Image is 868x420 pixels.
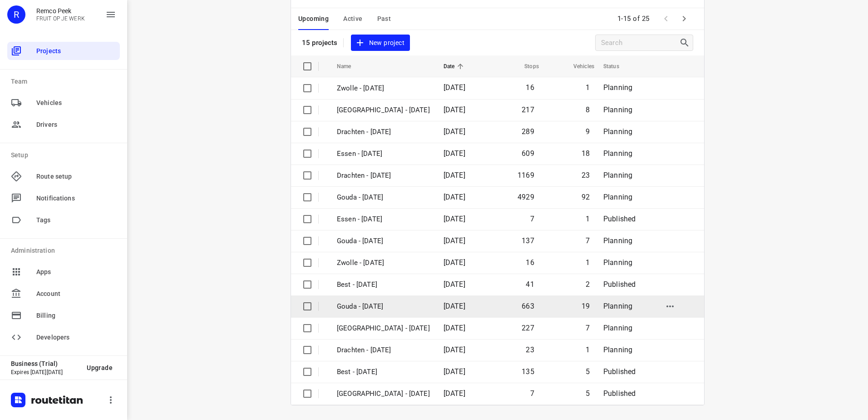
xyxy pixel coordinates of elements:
[586,127,590,136] span: 9
[444,171,465,180] span: [DATE]
[444,236,465,245] span: [DATE]
[7,211,120,229] div: Tags
[337,170,430,181] p: Drachten - Monday
[337,389,430,399] p: Gemeente Rotterdam - Thursday
[36,215,116,225] span: Tags
[444,83,465,92] span: [DATE]
[679,37,693,48] div: Search
[444,367,465,376] span: [DATE]
[603,236,632,245] span: Planning
[36,311,116,320] span: Billing
[11,150,120,160] p: Setup
[586,345,590,354] span: 1
[444,280,465,289] span: [DATE]
[562,61,594,72] span: Vehicles
[526,280,534,289] span: 41
[586,83,590,92] span: 1
[522,105,534,114] span: 217
[337,192,430,203] p: Gouda - Monday
[586,258,590,267] span: 1
[7,115,120,134] div: Drivers
[337,280,430,290] p: Best - Friday
[603,389,636,398] span: Published
[657,10,675,28] span: Previous Page
[526,258,534,267] span: 16
[603,127,632,136] span: Planning
[530,215,534,223] span: 7
[586,324,590,332] span: 7
[603,258,632,267] span: Planning
[582,302,590,310] span: 19
[7,167,120,185] div: Route setup
[337,149,430,159] p: Essen - Monday
[444,127,465,136] span: [DATE]
[36,120,116,130] span: Drivers
[444,149,465,158] span: [DATE]
[7,189,120,207] div: Notifications
[377,13,391,25] span: Past
[586,105,590,114] span: 8
[518,171,534,180] span: 1169
[36,289,116,299] span: Account
[518,193,534,201] span: 4929
[586,367,590,376] span: 5
[444,193,465,201] span: [DATE]
[526,345,534,354] span: 23
[522,149,534,158] span: 609
[36,172,116,181] span: Route setup
[7,306,120,325] div: Billing
[603,105,632,114] span: Planning
[586,280,590,289] span: 2
[603,83,632,92] span: Planning
[36,267,116,277] span: Apps
[36,46,116,56] span: Projects
[603,171,632,180] span: Planning
[586,236,590,245] span: 7
[337,61,363,72] span: Name
[11,77,120,86] p: Team
[444,302,465,310] span: [DATE]
[356,37,404,49] span: New project
[603,302,632,310] span: Planning
[603,215,636,223] span: Published
[530,389,534,398] span: 7
[603,149,632,158] span: Planning
[298,13,329,25] span: Upcoming
[603,345,632,354] span: Planning
[302,39,338,47] p: 15 projects
[603,61,631,72] span: Status
[7,328,120,346] div: Developers
[614,9,653,29] span: 1-15 of 25
[603,193,632,201] span: Planning
[337,323,430,334] p: Zwolle - Thursday
[11,246,120,255] p: Administration
[582,171,590,180] span: 23
[7,94,120,112] div: Vehicles
[444,324,465,332] span: [DATE]
[337,301,430,312] p: Gouda - Thursday
[444,105,465,114] span: [DATE]
[7,42,120,60] div: Projects
[603,324,632,332] span: Planning
[337,105,430,115] p: Zwolle - Thursday
[444,258,465,267] span: [DATE]
[7,263,120,281] div: Apps
[36,333,116,342] span: Developers
[586,215,590,223] span: 1
[87,364,113,371] span: Upgrade
[36,7,85,15] p: Remco Peek
[337,83,430,94] p: Zwolle - [DATE]
[522,324,534,332] span: 227
[513,61,539,72] span: Stops
[444,215,465,223] span: [DATE]
[675,10,693,28] span: Next Page
[337,258,430,268] p: Zwolle - [DATE]
[7,285,120,303] div: Account
[444,61,467,72] span: Date
[36,98,116,108] span: Vehicles
[337,127,430,137] p: Drachten - Tuesday
[582,149,590,158] span: 18
[337,345,430,355] p: Drachten - Thursday
[603,367,636,376] span: Published
[337,214,430,225] p: Essen - Friday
